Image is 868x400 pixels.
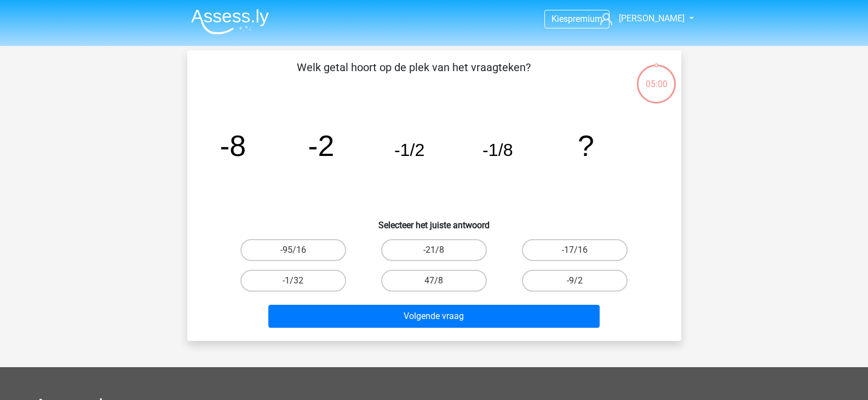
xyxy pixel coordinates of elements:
span: premium [568,14,602,24]
a: Kiespremium [545,11,609,26]
label: -9/2 [522,270,628,292]
div: 05:00 [636,63,677,91]
tspan: -2 [308,129,334,162]
tspan: ? [578,129,594,162]
img: Assessly [191,9,269,34]
button: Volgende vraag [268,305,600,328]
span: [PERSON_NAME] [619,13,685,24]
label: -95/16 [240,239,346,261]
label: 47/8 [381,270,487,292]
label: -1/32 [240,270,346,292]
span: Kies [551,14,568,24]
p: Welk getal hoort op de plek van het vraagteken? [205,59,623,92]
label: -17/16 [522,239,628,261]
tspan: -1/8 [482,140,513,160]
h6: Selecteer het juiste antwoord [205,211,664,230]
tspan: -8 [220,129,246,162]
label: -21/8 [381,239,487,261]
tspan: -1/2 [394,140,424,160]
a: [PERSON_NAME] [596,12,686,25]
